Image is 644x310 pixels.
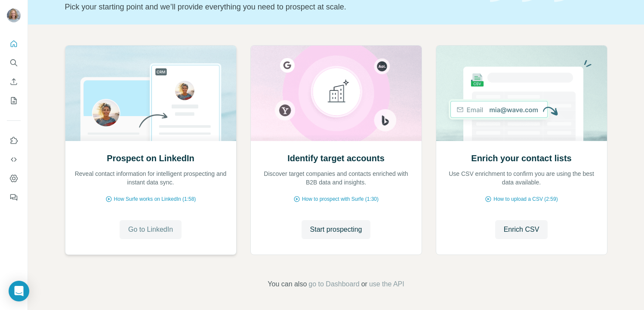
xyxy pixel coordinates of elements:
[436,46,607,141] img: Enrich your contact lists
[7,190,21,205] button: Feedback
[7,55,21,71] button: Search
[268,279,307,289] span: You can also
[287,152,385,164] h2: Identify target accounts
[471,152,571,164] h2: Enrich your contact lists
[7,74,21,89] button: Enrich CSV
[114,195,196,203] span: How Surfe works on LinkedIn (1:58)
[250,46,422,141] img: Identify target accounts
[7,36,21,52] button: Quick start
[445,169,598,187] p: Use CSV enrichment to confirm you are using the best data available.
[128,224,173,235] span: Go to LinkedIn
[308,279,359,289] button: go to Dashboard
[504,224,539,235] span: Enrich CSV
[120,220,182,239] button: Go to LinkedIn
[65,1,480,13] p: Pick your starting point and we’ll provide everything you need to prospect at scale.
[65,46,237,141] img: Prospect on LinkedIn
[74,169,228,187] p: Reveal contact information for intelligent prospecting and instant data sync.
[361,279,367,289] span: or
[259,169,413,187] p: Discover target companies and contacts enriched with B2B data and insights.
[310,224,362,235] span: Start prospecting
[7,152,21,167] button: Use Surfe API
[302,220,371,239] button: Start prospecting
[302,195,379,203] span: How to prospect with Surfe (1:30)
[7,93,21,108] button: My lists
[495,220,548,239] button: Enrich CSV
[9,281,29,301] div: Open Intercom Messenger
[7,171,21,186] button: Dashboard
[7,133,21,148] button: Use Surfe on LinkedIn
[107,152,194,164] h2: Prospect on LinkedIn
[7,9,21,22] img: Avatar
[493,195,558,203] span: How to upload a CSV (2:59)
[369,279,404,289] button: use the API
